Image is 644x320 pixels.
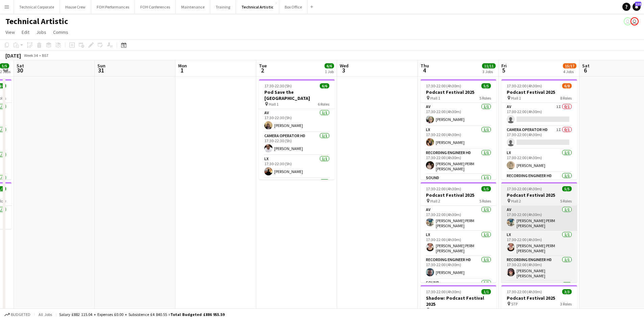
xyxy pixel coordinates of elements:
div: Salary £882 115.04 + Expenses £0.00 + Subsistence £4 840.55 = [59,312,224,317]
a: View [3,28,18,37]
button: Maintenance [176,0,210,14]
a: Jobs [33,28,49,37]
span: Budgeted [11,312,30,317]
a: Comms [50,28,71,37]
span: Edit [22,29,29,35]
div: BST [42,53,49,58]
a: 114 [633,3,641,11]
button: House Crew [60,0,91,14]
span: Week 34 [22,53,39,58]
span: 114 [635,2,641,6]
app-user-avatar: Abby Hubbard [630,17,639,25]
span: View [5,29,15,35]
button: Technical Artistic [236,0,279,14]
button: Training [210,0,236,14]
span: Jobs [36,29,46,35]
button: FOH Performances [91,0,135,14]
button: Box Office [279,0,308,14]
button: Technical Corporate [14,0,60,14]
span: Total Budgeted £886 955.59 [170,312,224,317]
app-user-avatar: Liveforce Admin [624,17,632,25]
div: [DATE] [5,52,21,59]
a: Edit [19,28,32,37]
span: All jobs [37,312,53,317]
span: Comms [53,29,68,35]
button: FOH Conferences [135,0,176,14]
h1: Technical Artistic [5,16,68,26]
button: Budgeted [3,311,31,318]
